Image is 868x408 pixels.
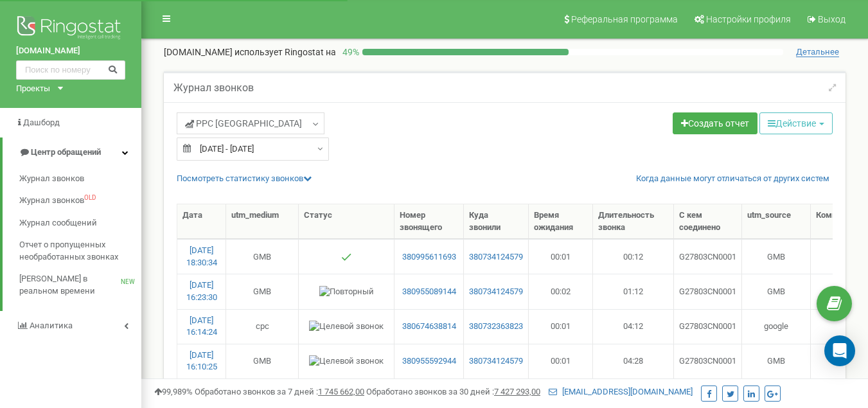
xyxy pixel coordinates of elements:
span: Обработано звонков за 30 дней : [366,387,540,396]
span: Журнал звонков [19,195,84,207]
span: использует Ringostat на [235,47,336,57]
img: Целевой звонок [309,355,384,368]
th: utm_source [742,204,811,239]
td: 01:12 [593,274,674,308]
a: Журнал звонков [19,168,141,190]
img: Ringostat logo [16,13,125,45]
h5: Журнал звонков [173,82,254,94]
a: 380674638814 [400,321,458,333]
a: [PERSON_NAME] в реальном времениNEW [19,268,141,302]
td: GMB [226,274,299,308]
u: 1 745 662,00 [318,387,364,396]
td: 00:02 [529,274,593,308]
td: G27803CN0001 [674,274,742,308]
th: Статус [299,204,394,239]
a: Отчет о пропущенных необработанных звонках [19,234,141,268]
td: G27803CN0001 [674,309,742,344]
td: 00:01 [529,239,593,274]
span: Настройки профиля [706,14,791,24]
span: Дашборд [23,118,60,127]
u: 7 427 293,00 [494,387,540,396]
img: Отвечен [341,252,351,262]
td: GMB [742,344,811,378]
td: G27803CN0001 [674,239,742,274]
th: Куда звонили [464,204,529,239]
a: [DATE] 16:14:24 [186,315,217,337]
a: 380734124579 [469,355,523,368]
td: 00:01 [529,309,593,344]
td: GMB [742,239,811,274]
img: Целевой звонок [309,321,384,333]
span: Журнал сообщений [19,217,97,229]
a: PPC [GEOGRAPHIC_DATA] [177,112,324,134]
button: Действие [759,112,833,134]
a: 380732363823 [469,321,523,333]
td: 00:01 [529,344,593,378]
a: [EMAIL_ADDRESS][DOMAIN_NAME] [549,387,693,396]
span: [PERSON_NAME] в реальном времени [19,273,121,297]
a: 380734124579 [469,286,523,298]
th: Номер звонящего [394,204,464,239]
td: 04:28 [593,344,674,378]
a: 380995611693 [400,251,458,263]
span: Обработано звонков за 7 дней : [195,387,364,396]
td: GMB [226,239,299,274]
span: Детальнее [796,47,839,57]
a: 380955592944 [400,355,458,368]
p: [DOMAIN_NAME] [164,46,336,58]
p: 49 % [336,46,362,58]
img: Повторный [319,286,374,298]
a: [DATE] 16:23:30 [186,280,217,302]
span: Выход [818,14,846,24]
a: [DATE] 18:30:34 [186,245,217,267]
th: Дата [177,204,226,239]
a: Когда данные могут отличаться от других систем [636,173,829,185]
a: Журнал звонковOLD [19,190,141,212]
a: Создать отчет [673,112,757,134]
span: Аналитика [30,321,73,330]
a: 380955089144 [400,286,458,298]
td: GMB [226,344,299,378]
th: utm_medium [226,204,299,239]
div: Open Intercom Messenger [824,335,855,366]
td: 00:12 [593,239,674,274]
th: Время ожидания [529,204,593,239]
span: PPC [GEOGRAPHIC_DATA] [185,117,302,130]
span: Центр обращений [31,147,101,157]
span: Отчет о пропущенных необработанных звонках [19,239,135,263]
a: 380734124579 [469,251,523,263]
th: Длительность звонка [593,204,674,239]
td: google [742,309,811,344]
span: Журнал звонков [19,173,84,185]
span: 99,989% [154,387,193,396]
a: Центр обращений [3,137,141,168]
td: cpc [226,309,299,344]
td: 04:12 [593,309,674,344]
a: [DOMAIN_NAME] [16,45,125,57]
span: Реферальная программа [571,14,678,24]
th: С кем соединено [674,204,742,239]
td: GMB [742,274,811,308]
div: Проекты [16,83,50,95]
a: [DATE] 16:10:25 [186,350,217,372]
td: G27803CN0001 [674,344,742,378]
a: Журнал сообщений [19,212,141,235]
a: Посмотреть cтатистику звонков [177,173,312,183]
input: Поиск по номеру [16,60,125,80]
